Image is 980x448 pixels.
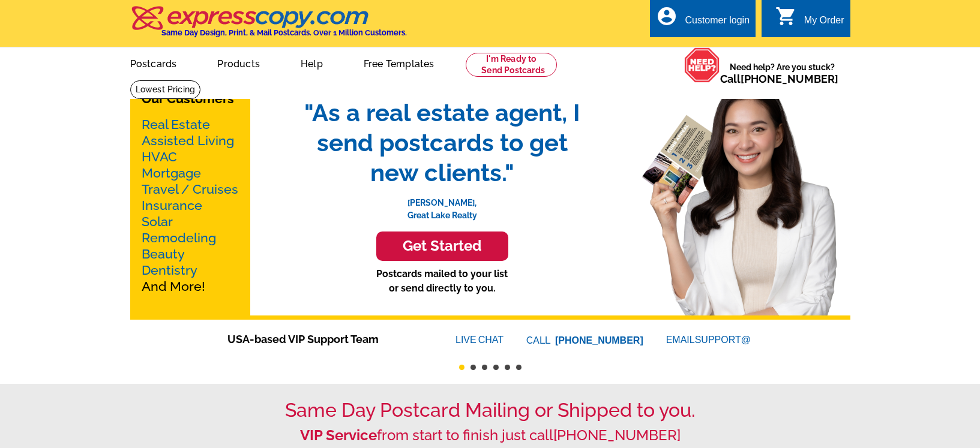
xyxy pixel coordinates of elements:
[391,237,493,255] h3: Get Started
[142,133,234,148] a: Assisted Living
[142,230,216,245] a: Remodeling
[685,15,750,32] div: Customer login
[684,47,720,83] img: help
[775,5,797,27] i: shopping_cart
[344,49,454,77] a: Free Templates
[130,427,850,444] h2: from start to finish just call
[142,149,177,164] a: HVAC
[505,365,510,370] button: 5 of 6
[516,365,522,370] button: 6 of 6
[292,188,592,222] p: [PERSON_NAME], Great Lake Realty
[666,335,753,345] a: EMAILSUPPORT@
[227,331,419,347] span: USA-based VIP Support Team
[526,333,552,348] font: CALL
[470,365,476,370] button: 2 of 6
[142,166,201,181] a: Mortgage
[656,13,750,28] a: account_circle Customer login
[720,61,844,85] span: Need help? Are you stuck?
[555,335,643,345] a: [PHONE_NUMBER]
[142,182,238,197] a: Travel / Cruises
[804,15,844,32] div: My Order
[292,231,592,261] a: Get Started
[161,28,407,37] h4: Same Day Design, Print, & Mail Postcards. Over 1 Million Customers.
[142,116,239,294] p: And More!
[142,263,197,278] a: Dentistry
[656,5,678,27] i: account_circle
[482,365,487,370] button: 3 of 6
[553,426,681,444] a: [PHONE_NUMBER]
[142,117,210,132] a: Real Estate
[493,365,499,370] button: 4 of 6
[455,333,478,347] font: LIVE
[455,335,504,345] a: LIVECHAT
[720,73,838,85] span: Call
[775,13,844,28] a: shopping_cart My Order
[695,333,753,347] font: SUPPORT@
[292,267,592,296] p: Postcards mailed to your list or send directly to you.
[281,49,342,77] a: Help
[130,399,850,422] h1: Same Day Postcard Mailing or Shipped to you.
[111,49,196,77] a: Postcards
[459,365,464,370] button: 1 of 6
[142,246,185,261] a: Beauty
[198,49,279,77] a: Products
[142,198,202,213] a: Insurance
[130,14,407,37] a: Same Day Design, Print, & Mail Postcards. Over 1 Million Customers.
[292,98,592,188] span: "As a real estate agent, I send postcards to get new clients."
[741,73,838,85] a: [PHONE_NUMBER]
[142,214,173,229] a: Solar
[300,426,377,444] strong: VIP Service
